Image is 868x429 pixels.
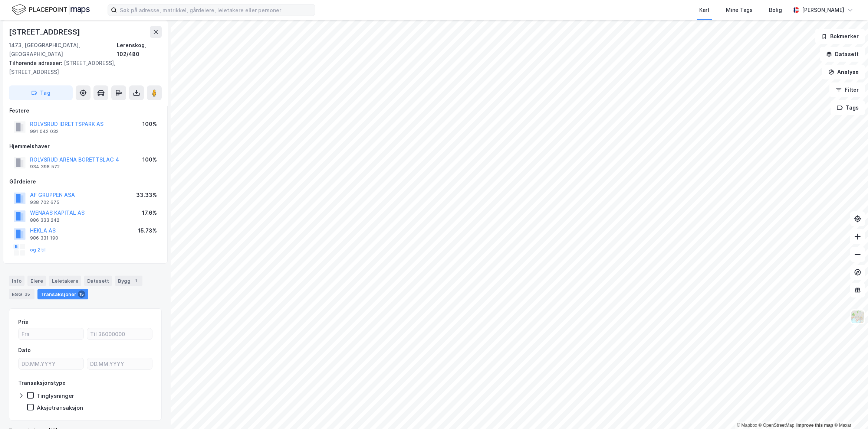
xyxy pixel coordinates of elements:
div: Transaksjoner [37,289,88,299]
div: Hjemmelshaver [9,142,161,151]
div: Transaksjonstype [18,378,66,387]
div: Tinglysninger [37,392,74,399]
input: Til 36000000 [87,328,152,339]
div: Mine Tags [726,6,753,14]
button: Bokmerker [815,29,865,44]
a: OpenStreetMap [759,423,795,428]
div: Aksjetransaksjon [37,404,83,411]
div: 17.6% [142,208,157,217]
div: 35 [23,290,32,298]
div: [STREET_ADDRESS] [9,26,82,38]
span: Tilhørende adresser: [9,60,64,66]
input: Fra [19,328,83,339]
div: Dato [18,346,31,355]
div: 15 [78,290,85,298]
div: Bygg [115,276,142,286]
div: Datasett [84,276,112,286]
button: Tags [831,100,865,115]
input: Søk på adresse, matrikkel, gårdeiere, leietakere eller personer [117,4,315,16]
div: ESG [9,289,34,299]
div: 33.33% [136,191,157,199]
button: Filter [829,82,865,97]
div: Bolig [769,6,782,14]
div: Info [9,276,24,286]
div: 1 [132,277,139,285]
input: DD.MM.YYYY [87,358,152,369]
div: Pris [18,318,28,326]
div: Kontrollprogram for chat [831,393,868,429]
a: Improve this map [796,423,833,428]
iframe: Chat Widget [831,393,868,429]
button: Datasett [820,47,865,62]
div: Leietakere [49,276,81,286]
div: [PERSON_NAME] [802,6,844,14]
div: 991 042 032 [30,129,59,134]
div: 100% [142,120,157,129]
img: Z [851,310,865,324]
button: Analyse [822,65,865,79]
div: Festere [9,106,161,115]
div: 986 331 190 [30,235,58,241]
div: Lørenskog, 102/480 [117,41,162,59]
div: Eiere [27,276,46,286]
div: 886 333 242 [30,217,59,223]
div: 938 702 675 [30,199,59,205]
div: 1473, [GEOGRAPHIC_DATA], [GEOGRAPHIC_DATA] [9,41,117,59]
img: logo.f888ab2527a4732fd821a326f86c7f29.svg [12,3,90,16]
input: DD.MM.YYYY [19,358,83,369]
div: 15.73% [138,226,157,235]
div: Kart [699,6,710,14]
div: 100% [142,155,157,164]
a: Mapbox [737,423,757,428]
button: Tag [9,85,73,100]
div: [STREET_ADDRESS], [STREET_ADDRESS] [9,59,156,77]
div: Gårdeiere [9,177,161,186]
div: 934 398 572 [30,164,60,170]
